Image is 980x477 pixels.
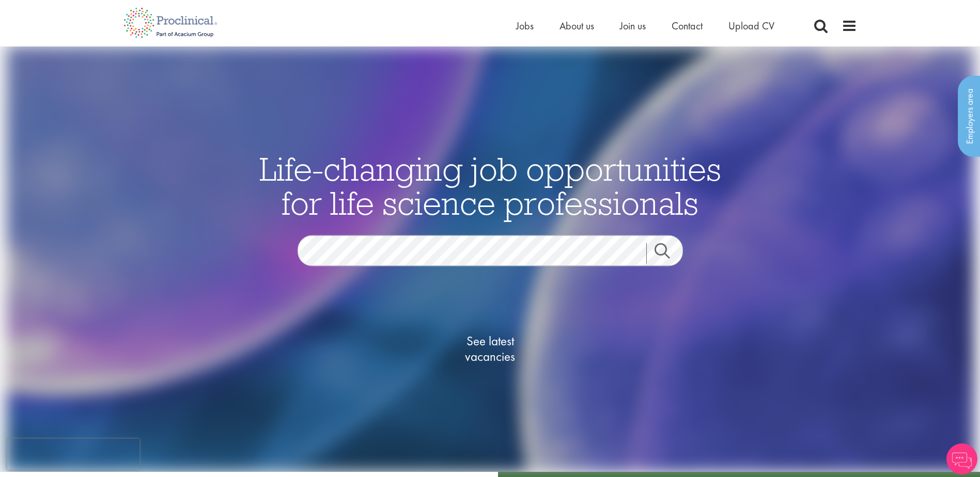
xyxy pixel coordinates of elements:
a: Upload CV [728,19,774,33]
iframe: reCAPTCHA [7,439,139,470]
span: Life-changing job opportunities for life science professionals [259,148,721,224]
a: Jobs [516,19,534,33]
img: Chatbot [946,443,977,474]
a: Join us [620,19,646,33]
img: candidate home [6,46,973,472]
a: Job search submit button [646,243,691,264]
a: Contact [672,19,703,33]
span: See latest vacancies [439,333,542,364]
a: See latestvacancies [439,292,542,406]
a: About us [559,19,594,33]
